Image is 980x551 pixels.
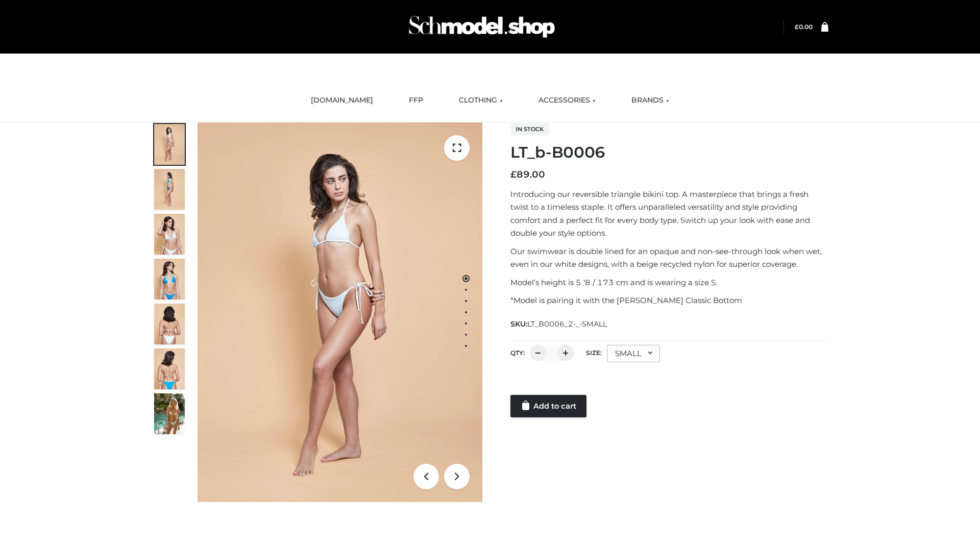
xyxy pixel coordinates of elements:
[510,349,525,357] label: QTY:
[510,169,545,180] bdi: 89.00
[510,318,608,330] span: SKU:
[531,89,603,112] a: ACCESSORIES
[527,319,607,329] span: LT_B0006_2-_-SMALL
[510,188,828,240] p: Introducing our reversible triangle bikini top. A masterpiece that brings a fresh twist to a time...
[510,123,549,135] span: In stock
[451,89,510,112] a: CLOTHING
[154,259,185,299] img: ArielClassicBikiniTop_CloudNine_AzureSky_OW114ECO_4-scaled.jpg
[510,294,828,307] p: *Model is pairing it with the [PERSON_NAME] Classic Bottom
[607,345,660,362] div: SMALL
[198,122,482,502] img: ArielClassicBikiniTop_CloudNine_AzureSky_OW114ECO_1
[154,169,185,210] img: ArielClassicBikiniTop_CloudNine_AzureSky_OW114ECO_2-scaled.jpg
[510,276,828,289] p: Model’s height is 5 ‘8 / 173 cm and is wearing a size S.
[154,124,185,165] img: ArielClassicBikiniTop_CloudNine_AzureSky_OW114ECO_1-scaled.jpg
[510,245,828,271] p: Our swimwear is double lined for an opaque and non-see-through look when wet, even in our white d...
[795,23,799,31] span: £
[154,393,185,434] img: Arieltop_CloudNine_AzureSky2.jpg
[795,23,813,31] a: £0.00
[510,143,828,162] h1: LT_b-B0006
[510,395,586,417] a: Add to cart
[401,89,431,112] a: FFP
[154,214,185,255] img: ArielClassicBikiniTop_CloudNine_AzureSky_OW114ECO_3-scaled.jpg
[405,7,558,47] img: Schmodel Admin 964
[510,169,517,180] span: £
[303,89,381,112] a: [DOMAIN_NAME]
[154,348,185,389] img: ArielClassicBikiniTop_CloudNine_AzureSky_OW114ECO_8-scaled.jpg
[795,23,813,31] bdi: 0.00
[154,304,185,344] img: ArielClassicBikiniTop_CloudNine_AzureSky_OW114ECO_7-scaled.jpg
[586,349,602,357] label: Size:
[624,89,677,112] a: BRANDS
